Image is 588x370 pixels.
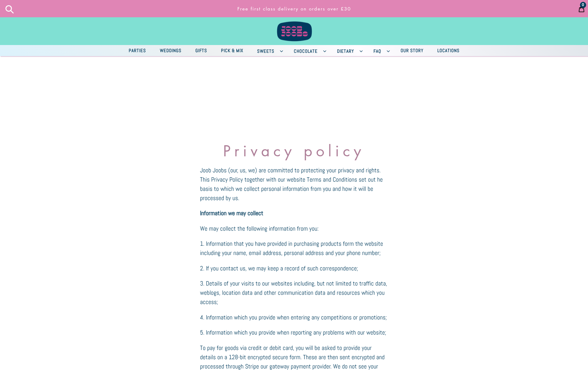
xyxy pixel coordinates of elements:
[434,47,463,54] span: Locations
[398,47,427,54] span: Our Story
[189,46,213,55] a: Gifts
[431,46,466,55] a: Locations
[273,3,316,43] img: Joob Joobs
[200,209,263,217] strong: Information we may collect
[215,46,249,55] a: Pick & Mix
[288,45,329,56] button: Chocolate
[200,328,388,337] p: 5. Information which you provide when reporting any problems with our website;
[200,120,388,160] h1: Privacy policy
[370,47,384,55] span: FAQ
[123,46,152,55] a: Parties
[200,224,388,233] p: We may collect the following information from you:
[291,47,321,55] span: Chocolate
[200,175,388,203] p: This Privacy Policy together with our website Terms and Conditions set out he basis to which we c...
[254,47,277,55] span: Sweets
[331,45,366,56] button: Dietary
[126,47,149,54] span: Parties
[200,264,388,273] p: 2. If you contact us, we may keep a record of such correspondence;
[173,3,415,15] p: Free first class delivery on orders over £30
[251,45,286,56] button: Sweets
[218,47,246,54] span: Pick & Mix
[154,46,188,55] a: Weddings
[575,1,588,16] a: 0
[200,239,388,257] p: 1. Information that you have provided in purchasing products form the website including your name...
[171,3,418,15] a: Free first class delivery on orders over £30
[334,47,357,55] span: Dietary
[367,45,393,56] button: FAQ
[582,3,584,7] span: 0
[394,46,430,55] a: Our Story
[200,313,388,322] p: 4. Information which you provide when entering any competitions or promotions;
[200,279,388,306] p: 3. Details of your visits to our websites including, but not limited to traffic data, weblogs, lo...
[157,47,185,54] span: Weddings
[192,47,210,54] span: Gifts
